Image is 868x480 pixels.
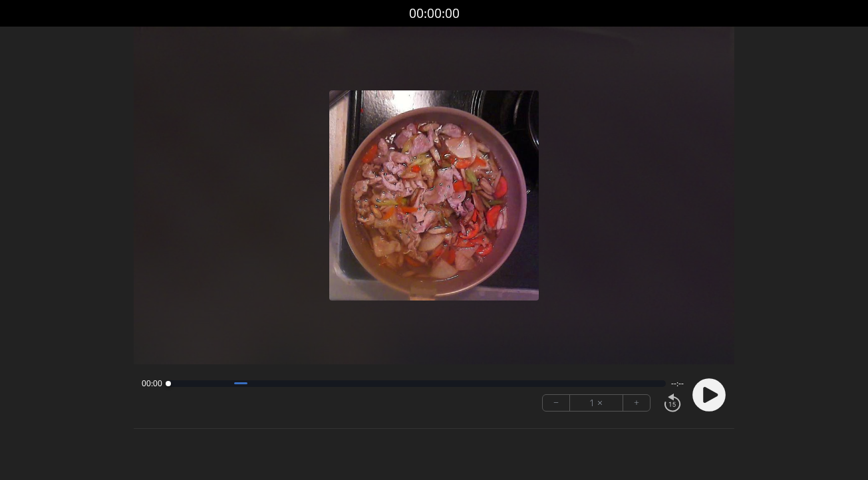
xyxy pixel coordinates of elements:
button: + [623,395,650,411]
span: --:-- [671,378,684,389]
button: − [543,395,570,411]
span: 00:00 [142,378,162,389]
div: 1 × [570,395,623,411]
a: 00:00:00 [409,4,460,23]
img: Poster Image [329,90,539,300]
